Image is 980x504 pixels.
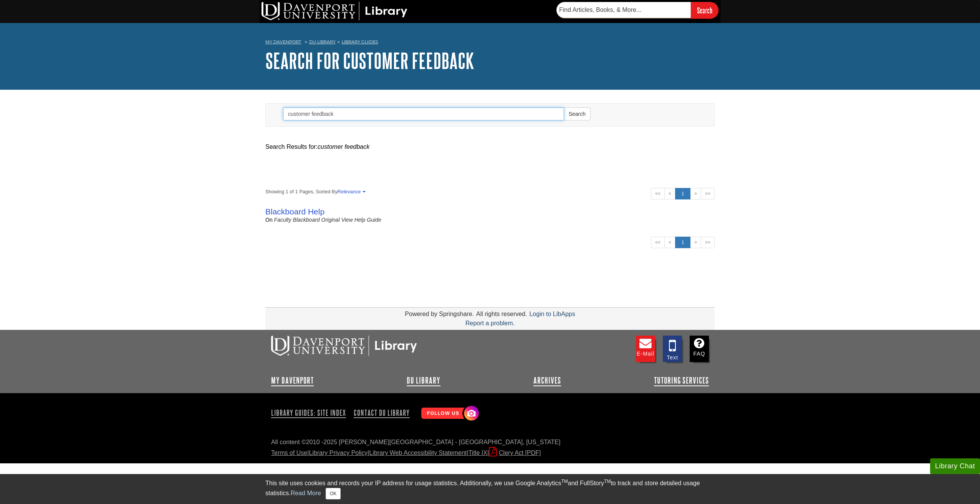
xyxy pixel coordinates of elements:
a: < [664,188,675,199]
a: E-mail [636,336,655,362]
ul: Search Pagination [651,237,715,248]
a: Tutoring Services [654,376,709,385]
sup: TM [561,479,568,484]
div: All content ©2010 - 2025 [PERSON_NAME][GEOGRAPHIC_DATA] - [GEOGRAPHIC_DATA], [US_STATE] | | | | [271,438,709,458]
a: << [651,188,665,199]
button: Close [326,488,341,499]
sup: TM [604,479,611,484]
a: Archives [533,376,561,385]
input: Find Articles, Books, & More... [556,2,691,18]
a: < [664,237,675,248]
div: This site uses cookies and records your IP address for usage statistics. Additionally, we use Goo... [265,479,715,499]
a: DU Library [309,39,336,44]
a: >> [701,237,715,248]
a: Terms of Use [271,450,307,456]
a: Blackboard Help [265,207,324,216]
a: > [690,188,701,199]
button: Search [564,107,591,120]
a: My Davenport [271,376,314,385]
a: Relevance [338,189,364,194]
img: DU Library [262,2,407,20]
a: Text [663,336,682,362]
a: Clery Act [489,450,541,456]
span: on [265,217,273,223]
a: Read More [291,490,321,496]
a: 1 [675,188,690,199]
a: My Davenport [265,39,301,45]
a: Library Web Accessibility Statement [369,450,467,456]
a: Faculty Blackboard Original View Help Guide [274,217,381,223]
a: << [651,237,665,248]
ul: Search Pagination [651,188,715,199]
a: Contact DU Library [351,406,413,419]
a: Report a problem. [465,320,515,326]
a: >> [701,188,715,199]
input: Search [691,2,718,18]
em: customer feedback [318,143,369,150]
strong: Showing 1 of 1 Pages, Sorted By [265,188,715,195]
div: Powered by Springshare. [404,311,475,317]
div: Search Results for: [265,142,715,152]
a: DU Library [407,376,440,385]
input: Enter Search Words [283,107,564,120]
button: Library Chat [930,458,980,474]
img: DU Libraries [271,336,417,356]
img: Follow Us! Instagram [417,403,481,425]
a: FAQ [690,336,709,362]
h1: Search for customer feedback [265,49,715,72]
div: All rights reserved. [475,311,528,317]
a: Title IX [468,450,487,456]
a: Library Privacy Policy [309,450,367,456]
form: Searches DU Library's articles, books, and more [556,2,718,18]
a: Library Guides [342,39,378,44]
nav: breadcrumb [265,37,715,49]
a: 1 [675,237,690,248]
a: Library Guides: Site Index [271,406,349,419]
a: > [690,237,701,248]
a: Login to LibApps [529,311,575,317]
